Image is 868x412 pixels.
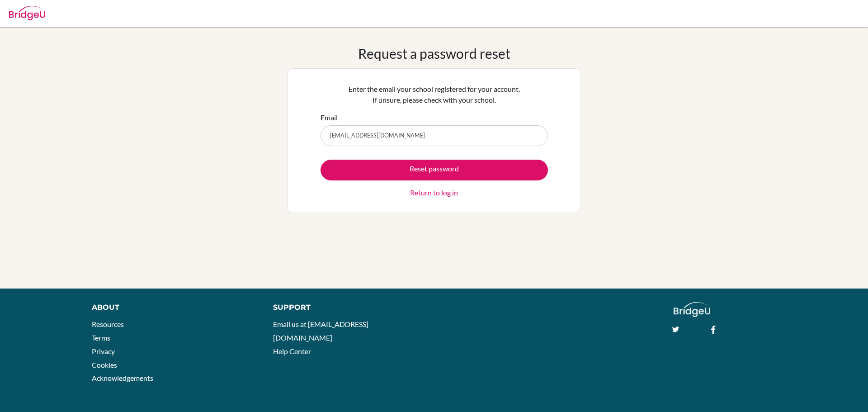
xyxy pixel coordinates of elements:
a: Acknowledgements [92,374,153,382]
a: Help Center [273,347,311,355]
h1: Request a password reset [358,45,510,62]
a: Resources [92,320,124,328]
label: Email [321,112,338,123]
a: Return to log in [410,187,458,198]
img: logo_white@2x-f4f0deed5e89b7ecb1c2cc34c3e3d731f90f0f143d5ea2071677605dd97b5244.png [674,302,710,317]
img: Bridge-U [9,6,45,20]
p: Enter the email your school registered for your account. If unsure, please check with your school. [321,84,548,105]
a: Email us at [EMAIL_ADDRESS][DOMAIN_NAME] [273,320,368,342]
button: Reset password [321,160,548,180]
a: Cookies [92,360,117,369]
div: Support [273,302,424,313]
div: About [92,302,253,313]
a: Privacy [92,347,115,355]
a: Terms [92,333,110,342]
